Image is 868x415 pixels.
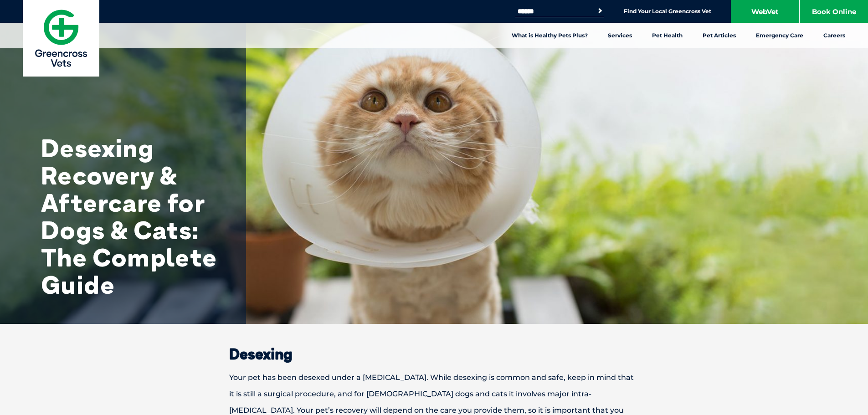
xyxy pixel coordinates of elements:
[642,23,693,48] a: Pet Health
[693,23,746,48] a: Pet Articles
[624,8,711,15] a: Find Your Local Greencross Vet
[813,23,855,48] a: Careers
[746,23,813,48] a: Emergency Care
[596,6,605,15] button: Search
[41,134,223,298] h1: Desexing Recovery & Aftercare for Dogs & Cats: The Complete Guide
[229,345,293,363] strong: Desexing
[598,23,642,48] a: Services
[502,23,598,48] a: What is Healthy Pets Plus?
